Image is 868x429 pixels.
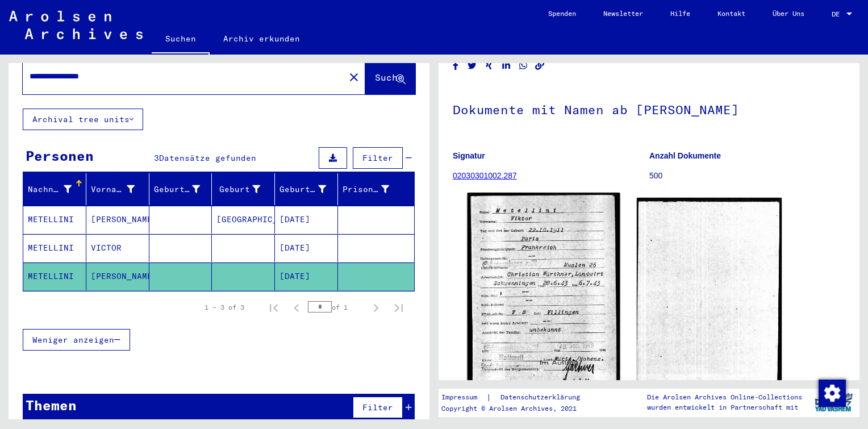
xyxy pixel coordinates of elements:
button: Copy link [534,59,546,73]
a: Suchen [152,25,210,55]
h1: Dokumente mit Namen ab [PERSON_NAME] [453,84,845,134]
div: Prisoner # [343,180,403,198]
mat-cell: [DATE] [275,263,338,290]
div: Vorname [91,184,135,195]
div: of 1 [308,302,365,313]
mat-cell: METELLINI [23,234,86,262]
mat-cell: [PERSON_NAME] [86,206,149,234]
div: Nachname [28,180,86,198]
button: Share on Facebook [450,59,462,73]
mat-header-cell: Prisoner # [338,173,414,205]
button: Suche [365,59,415,94]
button: Archival tree units [23,109,143,130]
span: Suche [375,72,403,83]
span: 3 [154,153,159,163]
b: Signatur [453,151,485,160]
mat-cell: VICTOR [86,234,149,262]
mat-header-cell: Nachname [23,173,86,205]
img: 002.jpg [637,198,782,390]
mat-icon: close [347,70,361,84]
button: Share on LinkedIn [500,59,512,73]
div: Geburtsname [154,184,201,195]
mat-cell: [DATE] [275,206,338,234]
mat-cell: [PERSON_NAME] [86,263,149,290]
img: Zustimmung ändern [819,380,846,407]
button: Clear [343,65,365,88]
span: DE [832,10,844,18]
div: Vorname [91,180,149,198]
a: Impressum [441,391,486,403]
div: | [441,391,594,403]
span: Datensätze gefunden [159,153,256,163]
button: First page [262,296,285,319]
a: Archiv erkunden [210,25,314,52]
b: Anzahl Dokumente [649,151,721,160]
span: Weniger anzeigen [32,335,114,345]
span: Filter [362,153,393,163]
span: Filter [362,402,393,413]
div: Themen [26,395,77,415]
button: Share on Xing [483,59,495,73]
a: Datenschutzerklärung [491,391,594,403]
div: Geburt‏ [216,180,274,198]
button: Next page [365,296,387,319]
mat-header-cell: Geburtsdatum [275,173,338,205]
div: Prisoner # [343,184,389,195]
button: Filter [353,397,403,418]
mat-cell: [DATE] [275,234,338,262]
mat-header-cell: Geburtsname [149,173,212,205]
button: Filter [353,147,403,169]
p: wurden entwickelt in Partnerschaft mit [647,402,802,413]
button: Share on Twitter [466,59,478,73]
img: 001.jpg [468,193,620,386]
div: 1 – 3 of 3 [205,302,244,313]
mat-header-cell: Vorname [86,173,149,205]
mat-header-cell: Geburt‏ [212,173,275,205]
div: Nachname [28,184,72,195]
img: Arolsen_neg.svg [9,11,143,39]
p: 500 [649,170,845,182]
p: Die Arolsen Archives Online-Collections [647,392,802,402]
mat-cell: [GEOGRAPHIC_DATA] [212,206,275,234]
a: 02030301002.287 [453,171,517,180]
div: Geburtsdatum [279,180,340,198]
div: Geburt‏ [216,184,260,195]
button: Share on WhatsApp [518,59,529,73]
div: Geburtsname [154,180,215,198]
div: Geburtsdatum [279,184,326,195]
button: Last page [387,296,410,319]
button: Previous page [285,296,308,319]
p: Copyright © Arolsen Archives, 2021 [441,403,594,414]
button: Weniger anzeigen [23,329,130,351]
div: Personen [26,145,94,166]
img: yv_logo.png [812,388,855,416]
mat-cell: METELLINI [23,206,86,234]
mat-cell: METELLINI [23,263,86,290]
